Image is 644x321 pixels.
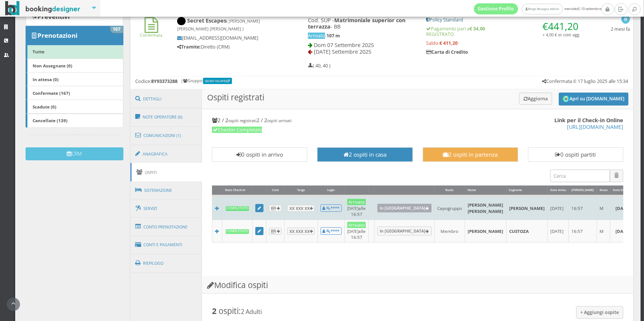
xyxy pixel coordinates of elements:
b: Cancellate (139) [33,117,67,123]
small: + 4,00 € di costi agg. [542,32,580,37]
small: [DATE] [347,229,358,234]
b: Tramite: [177,44,201,50]
a: In attesa (0) [26,72,123,86]
b: In attesa (0) [33,76,59,82]
div: Sesso [597,185,610,195]
b: 2 [212,305,216,316]
b: Non Assegnate (0) [33,63,72,68]
a: Note Operatore (6) [130,107,202,127]
a: Sistemazione [130,181,202,200]
td: 16:57 [569,196,597,220]
h3: 2 ospiti in partenza [426,151,514,158]
td: [PERSON_NAME] [465,220,506,243]
h5: Pagamento pari a REGISTRATO [426,26,581,37]
h5: Codice: [135,78,177,84]
b: Secret Escapes [177,17,260,32]
strong: € 411,20 [439,40,458,46]
strong: € 34,00 [469,26,485,32]
button: XX XXX XX [287,205,315,212]
td: alle 16:57 [345,220,369,243]
td: [DATE] [610,220,635,243]
div: [PERSON_NAME] [569,185,597,195]
a: Ospiti [130,163,202,182]
span: Arrivato [308,33,325,39]
td: M [597,220,610,243]
h3: Ospiti registrati [202,89,633,109]
a: Confermate (167) [26,86,123,100]
h5: Diretto (CRM) [177,44,283,50]
h3: : [212,306,623,316]
a: Cancellate (139) [26,114,123,128]
td: [DATE] [547,220,569,243]
b: Carta di Credito [426,49,468,55]
td: CUSTOZA [506,220,547,243]
div: Arrivato [347,199,366,205]
a: Riepilogo [130,254,202,273]
button: XX XXX XX [287,228,315,235]
small: [DATE] [347,206,358,211]
div: Data Arrivo [548,185,569,195]
div: Data di Nasc. [610,185,635,195]
a: Scadute (0) [26,100,123,114]
span: 167 [110,26,123,33]
span: € [542,20,578,33]
h4: Cod. SUP - - BB [308,17,416,30]
div: Ruolo [435,185,465,195]
h4: 2 / 2 2 / 2 [212,117,623,123]
b: Tutte [33,49,44,54]
h6: | Gruppo: [181,78,233,83]
h5: - [308,33,416,39]
b: Confermate (167) [33,90,70,96]
b: Prenotazioni [37,31,77,40]
a: Gestione Profilo [474,3,518,14]
input: Cerca [550,170,610,182]
h5: [EMAIL_ADDRESS][DOMAIN_NAME] [177,35,283,41]
td: 16:57 [569,220,597,243]
td: M [597,196,610,220]
a: [URL][DOMAIN_NAME] [567,123,623,130]
button: Apri su [DOMAIN_NAME] [559,93,628,106]
a: Tutte [26,45,123,59]
h3: 0 ospiti in arrivo [216,151,303,158]
span: ospiti [219,305,239,316]
a: Comunicazioni (1) [130,126,202,145]
h3: 2 ospiti in casa [321,151,409,158]
h5: Saldo: [426,40,581,46]
td: Membro [434,220,465,243]
span: Checkin Completato [212,127,262,133]
small: 2 Adulti [241,308,262,316]
img: circle_logo_thumb.png [563,96,570,102]
td: [PERSON_NAME] [PERSON_NAME] [465,196,506,220]
div: Login [318,185,344,195]
b: Completato [226,229,249,234]
b: Matrimoniale superior con terrazza [308,17,405,30]
a: Confermata [140,26,162,38]
b: 107 m [326,33,340,39]
h5: ( 40, 40 ) [308,63,331,68]
td: alle 16:57 [345,196,369,220]
small: ospiti registrati [228,118,256,123]
span: [DATE] Settembre 2025 [314,48,371,55]
h5: 2 mesi fa [611,26,630,32]
div: Card [266,185,284,195]
div: Nome [465,185,506,195]
b: 8Y93373288 [151,78,177,84]
td: [PERSON_NAME] [506,196,547,220]
h3: 0 ospiti partiti [532,151,620,158]
h5: Policy Standard [426,17,581,23]
span: Dom 07 Settembre 2025 [314,41,374,49]
a: Servizi [130,199,202,218]
div: Stato Check-In [222,185,252,195]
button: + Aggiungi ospite [576,306,624,318]
h3: Modifica ospiti [202,277,633,294]
div: Arrivato [347,222,366,228]
a: Dettagli [130,89,202,108]
span: mercoledì, 10 settembre [474,3,601,14]
a: Borgo Bevagna Admin [522,4,562,14]
b: Preventivi [37,12,70,21]
td: [DATE] [547,196,569,220]
a: SECRET ESCAPES [205,79,231,83]
button: CRM [26,147,123,160]
span: 441,20 [548,20,578,33]
a: Conti e Pagamenti [130,235,202,254]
